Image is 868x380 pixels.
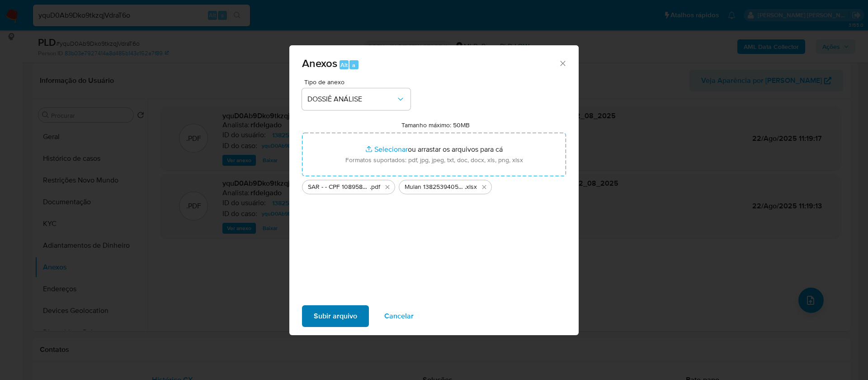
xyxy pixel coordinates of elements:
[405,183,465,192] span: Mulan 1382539405_2025_08_21_17_28_13
[302,176,566,194] ul: Arquivos selecionados
[314,306,357,326] span: Subir arquivo
[479,182,490,192] button: Excluir Mulan 1382539405_2025_08_21_17_28_13.xlsx
[384,306,414,326] span: Cancelar
[401,121,470,129] label: Tamanho máximo: 50MB
[465,183,477,192] span: .xlsx
[304,79,413,85] span: Tipo de anexo
[307,95,396,104] span: DOSSIÊ ANÁLISE
[352,61,355,69] span: a
[382,182,393,192] button: Excluir SAR - - CPF 10895896893 - ADRIANA APARECIDA DIAS.pdf
[308,183,370,192] span: SAR - - CPF 10895896893 - [PERSON_NAME] [PERSON_NAME]
[370,183,380,192] span: .pdf
[340,61,348,69] span: Alt
[558,59,566,67] button: Fechar
[373,305,425,327] button: Cancelar
[302,305,369,327] button: Subir arquivo
[302,55,337,71] span: Anexos
[302,88,410,110] button: DOSSIÊ ANÁLISE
